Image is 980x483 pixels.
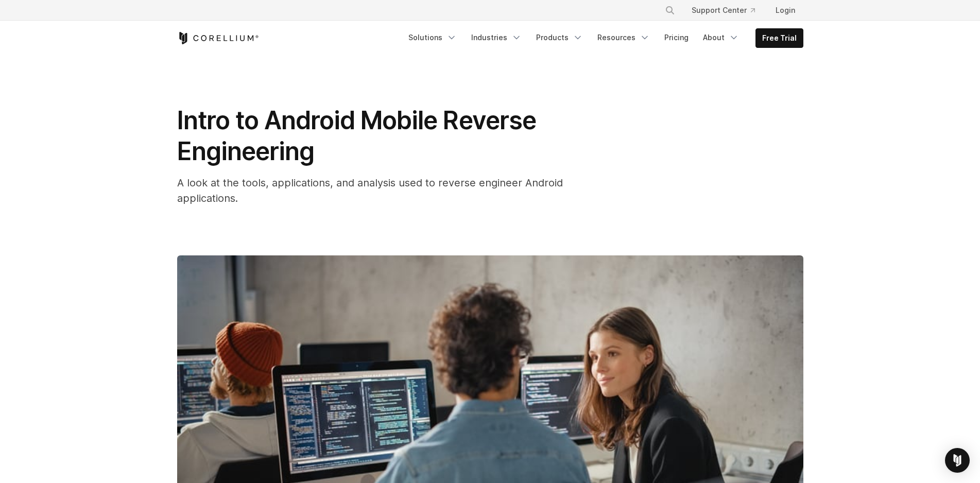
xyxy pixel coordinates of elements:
span: A look at the tools, applications, and analysis used to reverse engineer Android applications. [177,177,563,204]
div: Navigation Menu [652,1,803,20]
a: Free Trial [756,29,803,47]
a: Industries [465,28,528,47]
a: Corellium Home [177,32,259,44]
div: Open Intercom Messenger [945,448,970,473]
a: Solutions [402,28,463,47]
a: Products [530,28,589,47]
a: Login [767,1,803,20]
span: Intro to Android Mobile Reverse Engineering [177,105,536,166]
div: Navigation Menu [402,28,803,48]
a: Support Center [683,1,763,20]
button: Search [661,1,679,20]
a: About [697,28,745,47]
a: Resources [591,28,656,47]
a: Pricing [658,28,695,47]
